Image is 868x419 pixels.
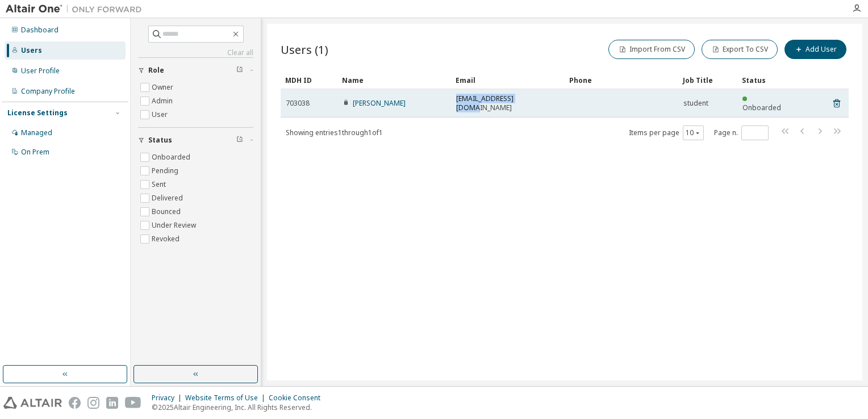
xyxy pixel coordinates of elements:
[608,40,695,59] button: Import From CSV
[7,108,68,118] div: License Settings
[69,397,81,409] img: facebook.svg
[236,66,243,75] span: Clear filter
[138,58,253,83] button: Role
[353,98,406,108] a: [PERSON_NAME]
[152,219,198,232] label: Under Review
[342,71,446,89] div: Name
[714,125,769,140] span: Page n.
[285,71,333,89] div: MDH ID
[702,40,778,59] button: Export To CSV
[286,128,383,137] span: Showing entries 1 through 1 of 1
[138,48,253,57] a: Clear all
[185,393,269,403] div: Website Terms of Use
[152,205,183,219] label: Bounced
[3,397,62,409] img: altair_logo.svg
[683,99,708,108] span: student
[236,136,243,145] span: Clear filter
[784,40,846,59] button: Add User
[742,71,790,89] div: Status
[138,128,253,153] button: Status
[152,94,175,108] label: Admin
[21,148,49,157] div: On Prem
[286,99,310,108] span: 703038
[148,136,172,145] span: Status
[742,103,781,112] span: Onboarded
[148,66,164,75] span: Role
[21,46,42,55] div: Users
[456,71,560,89] div: Email
[21,128,52,137] div: Managed
[6,3,148,15] img: Altair One
[21,26,59,35] div: Dashboard
[87,397,99,409] img: instagram.svg
[152,81,176,94] label: Owner
[686,128,701,137] button: 10
[21,66,60,76] div: User Profile
[21,87,75,96] div: Company Profile
[281,41,328,57] span: Users (1)
[456,94,560,112] span: [EMAIL_ADDRESS][DOMAIN_NAME]
[152,403,327,412] p: © 2025 Altair Engineering, Inc. All Rights Reserved.
[152,232,182,246] label: Revoked
[569,71,674,89] div: Phone
[152,178,168,191] label: Sent
[152,108,170,121] label: User
[629,125,704,140] span: Items per page
[152,191,185,205] label: Delivered
[106,397,118,409] img: linkedin.svg
[152,164,181,178] label: Pending
[269,393,327,403] div: Cookie Consent
[152,393,185,403] div: Privacy
[683,71,733,89] div: Job Title
[125,397,141,409] img: youtube.svg
[152,150,193,164] label: Onboarded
